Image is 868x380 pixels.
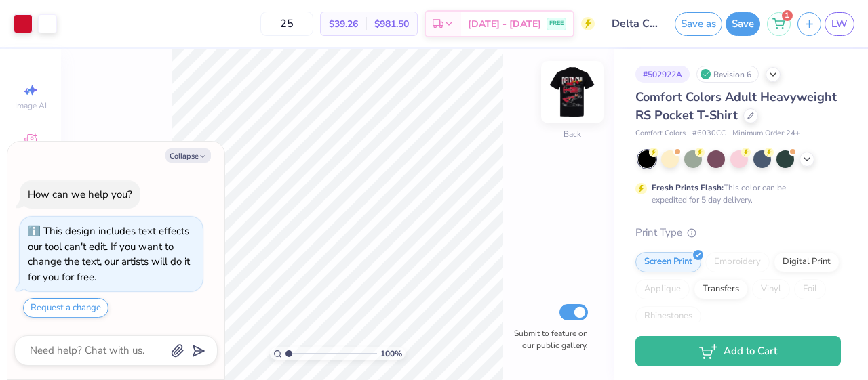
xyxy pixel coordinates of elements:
div: Rhinestones [635,306,701,326]
span: $39.26 [329,17,358,31]
span: Image AI [15,100,47,111]
a: LW [825,12,854,36]
div: Applique [635,279,690,299]
div: Screen Print [635,252,701,272]
span: Minimum Order: 24 + [732,128,800,140]
button: Collapse [165,148,211,163]
div: This design includes text effects our tool can't edit. If you want to change the text, our artist... [28,224,190,284]
span: FREE [549,19,564,28]
div: Print Type [635,225,841,240]
button: Add to Cart [635,336,841,366]
div: How can we help you? [28,188,132,201]
div: Back [564,128,581,140]
span: 1 [782,10,793,21]
input: – – [260,12,313,36]
span: LW [831,16,848,32]
button: Save [726,12,760,36]
span: Comfort Colors Adult Heavyweight RS Pocket T-Shirt [635,89,837,123]
div: Digital Print [774,252,840,272]
div: # 502922A [635,66,690,83]
img: Back [545,65,599,119]
div: Foil [794,279,826,299]
span: $981.50 [374,17,409,31]
span: [DATE] - [DATE] [468,17,541,31]
strong: Fresh Prints Flash: [652,182,724,193]
div: Revision 6 [696,66,759,83]
div: Vinyl [752,279,790,299]
div: Transfers [694,279,748,299]
span: 100 % [380,347,402,360]
span: # 6030CC [692,128,726,140]
div: This color can be expedited for 5 day delivery. [652,182,818,206]
label: Submit to feature on our public gallery. [507,327,588,352]
span: Comfort Colors [635,128,686,140]
button: Request a change [23,298,108,318]
button: Save as [675,12,722,36]
input: Untitled Design [601,10,668,37]
div: Embroidery [705,252,770,272]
